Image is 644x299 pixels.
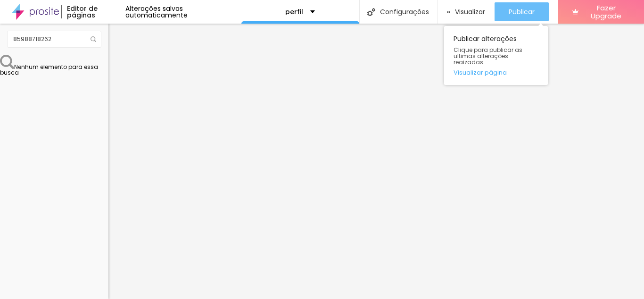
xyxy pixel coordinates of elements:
[582,4,630,20] span: Fazer Upgrade
[444,26,548,85] div: Publicar alterações
[61,5,125,18] div: Editor de páginas
[438,2,495,21] button: Visualizar
[91,36,96,42] img: Icone
[447,8,451,16] img: view-1.svg
[125,5,241,18] div: Alterações salvas automaticamente
[454,69,538,76] a: Visualizar página
[108,24,644,299] iframe: Editor
[285,9,303,15] p: perfil
[455,8,485,16] span: Visualizar
[367,8,375,16] img: Icone
[454,47,538,66] span: Clique para publicar as ultimas alterações reaizadas
[509,8,535,16] span: Publicar
[495,2,549,21] button: Publicar
[7,31,101,48] input: Buscar elemento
